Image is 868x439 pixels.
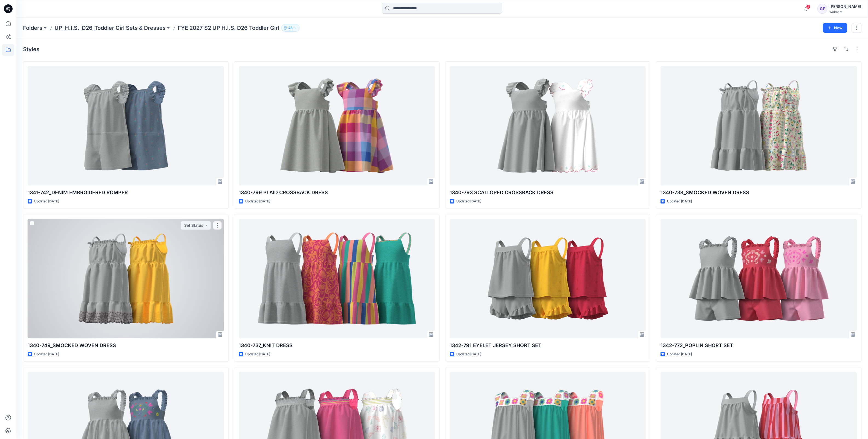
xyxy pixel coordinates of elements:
[450,342,646,349] p: 1342-791 EYELET JERSEY SHORT SET
[28,66,224,185] a: 1341-742_DENIM EMBROIDERED ROMPER
[450,219,646,338] a: 1342-791 EYELET JERSEY SHORT SET
[239,189,435,196] p: 1340-799 PLAID CROSSBACK DRESS
[667,351,692,357] p: Updated [DATE]
[23,46,39,53] h4: Styles
[28,189,224,196] p: 1341-742_DENIM EMBROIDERED ROMPER
[54,24,166,32] a: UP_H.I.S._D26_Toddler Girl Sets & Dresses
[456,199,481,204] p: Updated [DATE]
[661,189,857,196] p: 1340-738_SMOCKED WOVEN DRESS
[661,66,857,185] a: 1340-738_SMOCKED WOVEN DRESS
[23,24,42,32] a: Folders
[456,351,481,357] p: Updated [DATE]
[661,342,857,349] p: 1342-772_POPLIN SHORT SET
[34,351,59,357] p: Updated [DATE]
[245,199,270,204] p: Updated [DATE]
[178,24,279,32] p: FYE 2027 S2 UP H.I.S. D26 Toddler Girl
[450,189,646,196] p: 1340-793 SCALLOPED CROSSBACK DRESS
[823,23,847,33] button: New
[817,4,827,14] div: GF
[28,219,224,338] a: 1340-749_SMOCKED WOVEN DRESS
[829,3,861,10] div: [PERSON_NAME]
[667,199,692,204] p: Updated [DATE]
[34,199,59,204] p: Updated [DATE]
[245,351,270,357] p: Updated [DATE]
[829,10,861,14] div: Walmart
[661,219,857,338] a: 1342-772_POPLIN SHORT SET
[450,66,646,185] a: 1340-793 SCALLOPED CROSSBACK DRESS
[239,219,435,338] a: 1340-737_KNIT DRESS
[288,25,293,31] p: 48
[239,342,435,349] p: 1340-737_KNIT DRESS
[281,24,299,32] button: 48
[28,342,224,349] p: 1340-749_SMOCKED WOVEN DRESS
[239,66,435,185] a: 1340-799 PLAID CROSSBACK DRESS
[806,5,811,9] span: 3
